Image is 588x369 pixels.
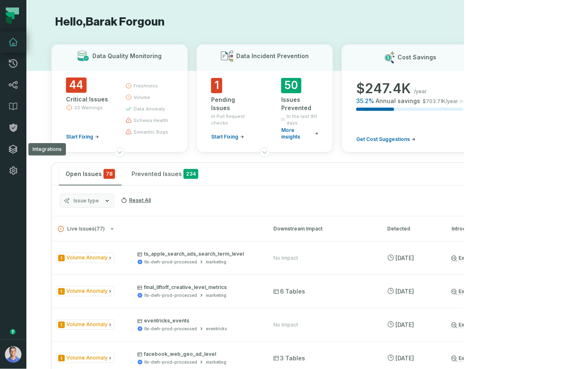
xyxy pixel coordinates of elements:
[58,322,65,328] span: Severity
[137,284,259,291] p: final_liftoff_creative_level_metrics
[356,97,374,105] span: 35.2 %
[137,251,259,257] p: ts_apple_search_ads_search_term_level
[236,52,309,60] h3: Data Incident Prevention
[281,78,301,93] span: 50
[28,143,66,155] div: Integrations
[196,44,333,153] button: Data Incident Prevention1Pending Issuesin Pull Request checksStart Fixing50Issues PreventedIn the...
[66,134,93,140] span: Start Fixing
[144,326,197,332] div: ltx-dwh-prod-processed
[51,15,440,29] h1: Hello, Barak Forgoun
[356,136,410,143] span: Get Cost Suggestions
[125,163,205,185] button: Prevented Issues
[5,346,21,363] img: avatar of Barak Forgoun
[452,288,498,295] a: Explore Change
[56,286,114,296] span: Issue Type
[66,95,111,103] div: Critical Issues
[56,253,114,263] span: Issue Type
[137,317,259,324] p: eventricks_events
[395,288,414,295] relative-time: Sep 30, 2025, 5:05 PM GMT+3
[183,169,198,179] span: 234
[208,171,559,178] div: Show Muted
[211,96,248,112] div: Pending Issues
[398,53,437,61] h3: Cost Savings
[144,292,197,298] div: ltx-dwh-prod-processed
[274,225,373,233] div: Downstream Impact
[134,94,150,101] span: volume
[66,78,87,93] span: 44
[281,96,318,112] div: Issues Prevented
[206,292,226,298] div: marketing
[58,255,65,261] span: Severity
[58,226,105,232] span: Live Issues ( 77 )
[356,80,411,97] span: $ 247.4K
[273,354,305,362] span: 3 Tables
[56,353,114,363] span: Issue Type
[452,322,498,328] a: Explore Change
[206,326,227,332] div: eventricks
[134,106,165,112] span: data anomaly
[211,134,238,140] span: Start Fixing
[51,44,188,153] button: Data Quality Monitoring44Critical Issues33 WarningsStart Fixingfreshnessvolumedata anomalyschema ...
[395,355,414,362] relative-time: Sep 30, 2025, 5:05 PM GMT+3
[66,134,99,140] a: Start Fixing
[273,255,298,261] div: No Impact
[376,97,420,105] span: Annual savings
[144,259,197,265] div: ltx-dwh-prod-processed
[58,355,65,362] span: Severity
[103,169,115,179] span: critical issues and errors combined
[281,127,313,140] span: More insights
[452,225,526,233] div: Introduced by
[388,225,437,233] div: Detected
[73,197,99,204] span: Issue type
[287,113,318,126] span: In the last 90 days
[134,82,158,89] span: freshness
[144,359,197,365] div: ltx-dwh-prod-processed
[395,254,414,261] relative-time: Sep 30, 2025, 5:05 PM GMT+3
[423,98,459,105] span: $ 703.71K /year
[206,259,226,265] div: marketing
[118,194,154,207] button: Reset All
[134,129,168,135] span: semantic bugs
[395,321,414,328] relative-time: Sep 30, 2025, 5:05 PM GMT+3
[211,113,248,126] span: in Pull Request checks
[60,194,114,208] button: Issue type
[452,355,498,362] a: Explore Change
[137,351,259,357] p: facebook_web_geo_ad_level
[356,136,416,143] a: Get Cost Suggestions
[58,226,259,232] button: Live Issues(77)
[74,104,103,111] span: 33 Warnings
[9,328,16,336] div: Tooltip anchor
[414,88,427,95] span: /year
[211,134,244,140] a: Start Fixing
[206,359,226,365] div: marketing
[452,255,498,261] a: Explore Change
[56,320,114,330] span: Issue Type
[134,117,168,124] span: schema health
[58,288,65,295] span: Severity
[281,127,318,140] a: More insights
[273,287,305,296] span: 6 Tables
[341,44,478,153] button: Cost Savings$247.4K/year35.2%Annual savings$703.71K/yearGet Cost Suggestions
[273,322,298,328] div: No Impact
[93,52,162,60] h3: Data Quality Monitoring
[211,78,222,93] span: 1
[59,163,122,185] button: Open Issues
